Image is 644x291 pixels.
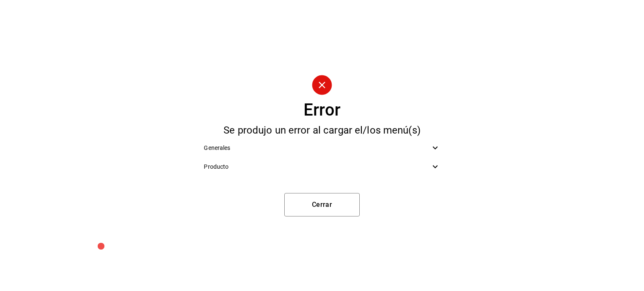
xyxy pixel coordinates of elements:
[304,102,340,118] div: Error
[284,193,360,216] button: Cerrar
[204,144,430,152] span: Generales
[197,157,447,176] div: Producto
[197,139,447,157] div: Generales
[204,162,430,171] span: Producto
[197,125,447,135] div: Se produjo un error al cargar el/los menú(s)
